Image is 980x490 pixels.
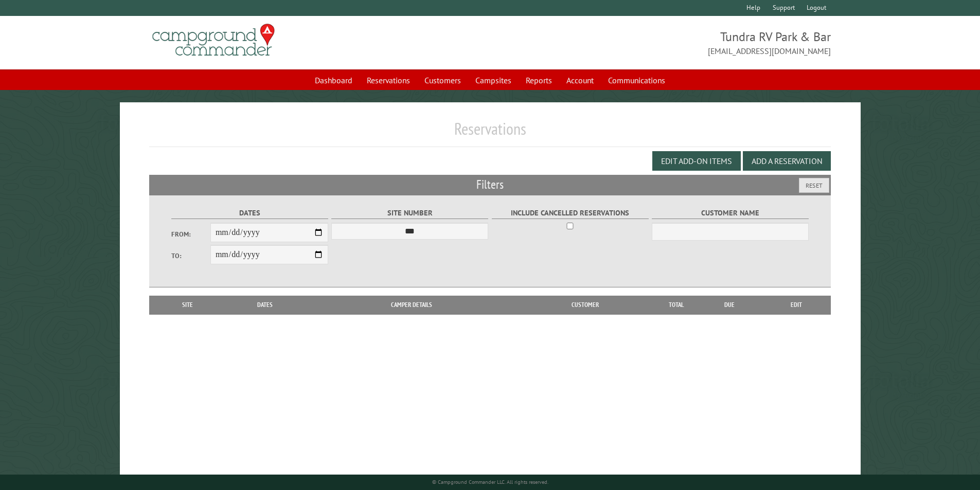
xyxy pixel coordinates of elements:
[492,207,649,219] label: Include Cancelled Reservations
[514,296,656,314] th: Customer
[520,70,558,90] a: Reports
[309,70,359,90] a: Dashboard
[221,296,309,314] th: Dates
[743,151,831,171] button: Add a Reservation
[361,70,416,90] a: Reservations
[309,296,514,314] th: Camper Details
[762,296,831,314] th: Edit
[652,151,741,171] button: Edit Add-on Items
[432,479,548,485] small: © Campground Commander LLC. All rights reserved.
[560,70,600,90] a: Account
[171,207,328,219] label: Dates
[652,207,809,219] label: Customer Name
[171,229,210,239] label: From:
[799,178,829,193] button: Reset
[418,70,467,90] a: Customers
[149,175,831,194] h2: Filters
[469,70,518,90] a: Campsites
[154,296,221,314] th: Site
[602,70,671,90] a: Communications
[697,296,762,314] th: Due
[490,28,831,57] span: Tundra RV Park & Bar [EMAIL_ADDRESS][DOMAIN_NAME]
[656,296,697,314] th: Total
[149,119,831,147] h1: Reservations
[171,251,210,261] label: To:
[331,207,488,219] label: Site Number
[149,20,278,60] img: Campground Commander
